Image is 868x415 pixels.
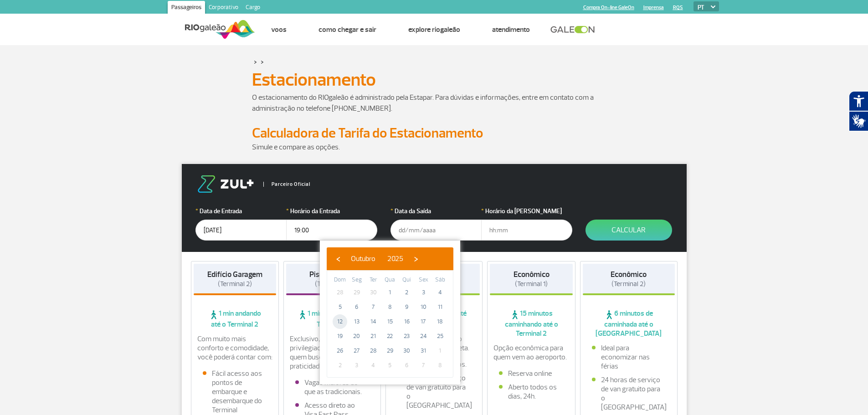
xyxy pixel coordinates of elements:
[349,358,364,373] span: 3
[586,220,672,241] button: Calcular
[315,280,349,288] span: (Terminal 2)
[366,343,380,358] span: 28
[333,285,347,300] span: 28
[481,220,572,241] input: hh:mm
[398,275,415,285] th: weekday
[271,25,287,34] a: Voos
[611,280,646,288] span: (Terminal 2)
[416,358,431,373] span: 7
[349,285,364,300] span: 29
[351,254,375,263] span: Outubro
[366,285,380,300] span: 30
[349,300,364,314] span: 6
[382,275,399,285] th: weekday
[592,343,666,371] li: Ideal para economizar nas férias
[433,329,447,343] span: 25
[381,252,409,266] button: 2025
[252,142,616,153] p: Simule e compare as opções.
[290,334,375,371] p: Exclusivo, com localização privilegiada e ideal para quem busca conforto e praticidade.
[309,270,354,279] strong: Piso Premium
[400,300,414,314] span: 9
[332,275,349,285] th: weekday
[261,56,264,67] a: >
[492,25,530,34] a: Atendimento
[366,314,380,329] span: 14
[433,285,447,300] span: 4
[333,329,347,343] span: 19
[168,1,205,15] a: Passageiros
[490,309,573,338] span: 15 minutos caminhando até o Terminal 2
[383,300,397,314] span: 8
[286,220,377,241] input: hh:mm
[218,280,252,288] span: (Terminal 2)
[849,91,868,131] div: Plugin de acessibilidade da Hand Talk.
[349,329,364,343] span: 20
[383,285,397,300] span: 1
[583,309,675,338] span: 6 minutos de caminhada até o [GEOGRAPHIC_DATA]
[252,72,616,87] h1: Estacionamento
[345,252,381,266] button: Outubro
[431,275,448,285] th: weekday
[318,25,376,34] a: Como chegar e sair
[207,270,262,279] strong: Edifício Garagem
[383,314,397,329] span: 15
[365,275,382,285] th: weekday
[286,309,378,329] span: 1 min andando até o Terminal 2
[366,358,380,373] span: 4
[242,1,264,15] a: Cargo
[194,309,277,329] span: 1 min andando até o Terminal 2
[416,300,431,314] span: 10
[197,334,273,362] p: Com muito mais conforto e comodidade, você poderá contar com:
[263,182,310,187] span: Parceiro Oficial
[203,369,267,415] li: Fácil acesso aos pontos de embarque e desembarque do Terminal
[433,343,447,358] span: 1
[499,383,564,401] li: Aberto todos os dias, 24h.
[349,314,364,329] span: 13
[416,343,431,358] span: 31
[252,125,616,142] h2: Calculadora de Tarifa do Estacionamento
[333,358,347,373] span: 2
[295,378,369,396] li: Vagas maiores do que as tradicionais.
[331,253,423,262] bs-datepicker-navigation-view: ​ ​ ​
[397,374,471,410] li: 24 horas de serviço de van gratuito para o [GEOGRAPHIC_DATA]
[849,91,868,111] button: Abrir recursos assistivos.
[383,329,397,343] span: 22
[331,252,345,266] button: ‹
[387,254,403,263] span: 2025
[481,206,572,216] label: Horário da [PERSON_NAME]
[514,270,550,279] strong: Econômico
[349,275,365,285] th: weekday
[383,358,397,373] span: 5
[849,111,868,131] button: Abrir tradutor de língua de sinais.
[592,375,666,412] li: 24 horas de serviço de van gratuito para o [GEOGRAPHIC_DATA]
[195,220,287,241] input: dd/mm/aaaa
[673,5,683,10] a: RQS
[416,285,431,300] span: 3
[493,343,569,362] p: Opção econômica para quem vem ao aeroporto.
[416,329,431,343] span: 24
[333,300,347,314] span: 5
[333,314,347,329] span: 12
[433,358,447,373] span: 8
[390,206,482,216] label: Data da Saída
[400,343,414,358] span: 30
[499,369,564,378] li: Reserva online
[383,343,397,358] span: 29
[400,329,414,343] span: 23
[400,358,414,373] span: 6
[433,314,447,329] span: 18
[390,220,482,241] input: dd/mm/aaaa
[252,92,616,114] p: O estacionamento do RIOgaleão é administrado pela Estapar. Para dúvidas e informações, entre em c...
[366,300,380,314] span: 7
[409,252,423,266] button: ›
[195,206,287,216] label: Data de Entrada
[643,5,664,10] a: Imprensa
[415,275,432,285] th: weekday
[416,314,431,329] span: 17
[349,343,364,358] span: 27
[611,270,647,279] strong: Econômico
[433,300,447,314] span: 11
[205,1,242,15] a: Corporativo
